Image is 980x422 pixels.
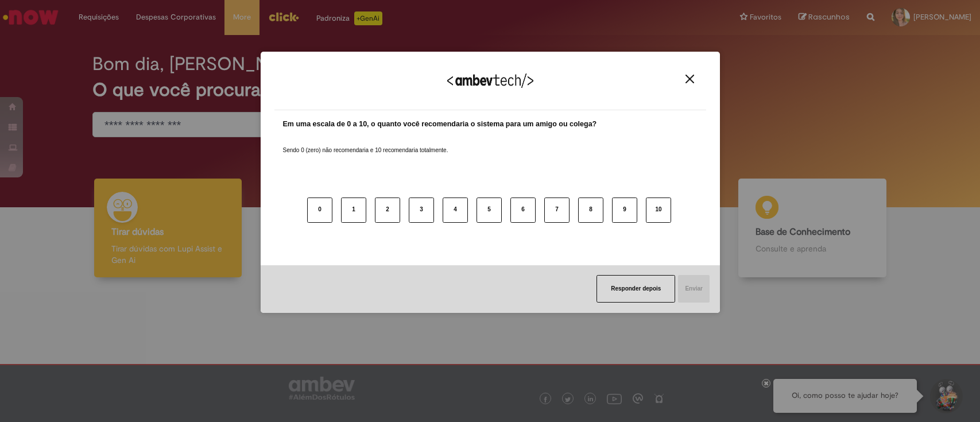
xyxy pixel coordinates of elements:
[682,74,698,84] button: Close
[477,198,502,223] button: 5
[646,198,671,223] button: 10
[612,198,637,223] button: 9
[283,133,448,154] label: Sendo 0 (zero) não recomendaria e 10 recomendaria totalmente.
[578,198,603,223] button: 8
[685,75,694,83] img: Close
[341,198,366,223] button: 1
[510,198,536,223] button: 6
[283,119,597,130] label: Em uma escala de 0 a 10, o quanto você recomendaria o sistema para um amigo ou colega?
[375,198,400,223] button: 2
[447,73,533,88] img: Logo Ambevtech
[443,198,468,223] button: 4
[307,198,332,223] button: 0
[544,198,570,223] button: 7
[409,198,434,223] button: 3
[596,275,675,303] button: Responder depois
